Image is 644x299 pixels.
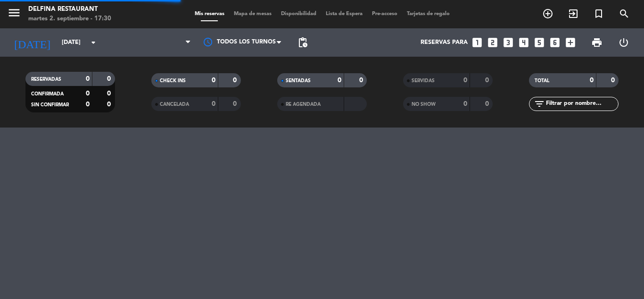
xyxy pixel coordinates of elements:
[402,11,454,17] span: Tarjetas de regalo
[545,99,618,109] input: Filtrar por nombre...
[7,6,21,23] button: menu
[487,36,499,49] i: looks_two
[485,77,491,84] strong: 0
[412,102,436,107] span: NO SHOW
[619,8,630,19] i: search
[463,101,467,107] strong: 0
[611,77,617,84] strong: 0
[534,98,545,110] i: filter_list
[28,14,111,24] div: martes 2. septiembre - 17:30
[86,90,90,97] strong: 0
[367,11,402,17] span: Pre-acceso
[535,78,549,83] span: TOTAL
[160,102,189,107] span: CANCELADA
[568,8,579,19] i: exit_to_app
[233,77,239,84] strong: 0
[88,37,99,48] i: arrow_drop_down
[471,36,483,49] i: looks_one
[276,11,321,17] span: Disponibilidad
[31,92,64,96] span: CONFIRMADA
[591,37,603,48] span: print
[229,11,276,17] span: Mapa de mesas
[233,101,239,107] strong: 0
[86,101,90,108] strong: 0
[31,103,69,107] span: SIN CONFIRMAR
[533,36,545,49] i: looks_5
[485,101,491,107] strong: 0
[502,36,514,49] i: looks_3
[212,101,215,107] strong: 0
[107,101,113,108] strong: 0
[421,39,468,46] span: Reservas para
[593,8,604,19] i: turned_in_not
[610,28,637,57] div: LOG OUT
[542,8,553,19] i: add_circle_outline
[86,76,90,82] strong: 0
[190,11,229,17] span: Mis reservas
[321,11,367,17] span: Lista de Espera
[286,78,311,83] span: SENTADAS
[7,6,21,20] i: menu
[359,77,365,84] strong: 0
[31,77,61,82] span: RESERVADAS
[518,36,530,49] i: looks_4
[297,37,308,48] span: pending_actions
[463,77,467,84] strong: 0
[28,5,111,14] div: Delfina Restaurant
[107,76,113,82] strong: 0
[160,78,186,83] span: CHECK INS
[618,37,629,48] i: power_settings_new
[590,77,594,84] strong: 0
[564,36,577,49] i: add_box
[7,32,57,53] i: [DATE]
[338,77,341,84] strong: 0
[212,77,215,84] strong: 0
[549,36,561,49] i: looks_6
[412,78,435,83] span: SERVIDAS
[107,90,113,97] strong: 0
[286,102,321,107] span: RE AGENDADA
